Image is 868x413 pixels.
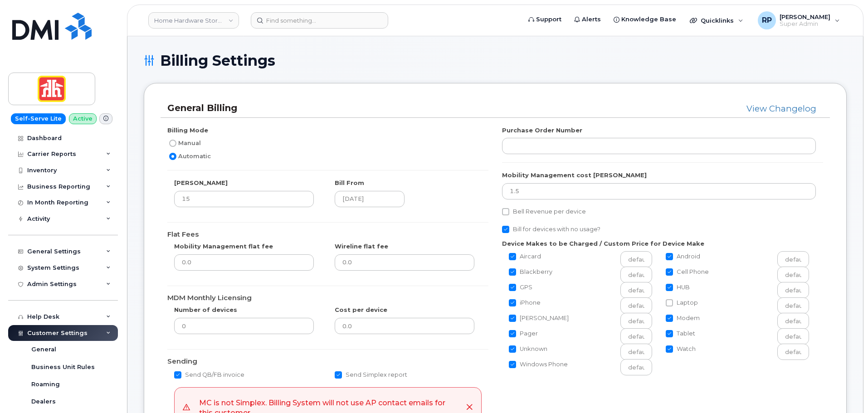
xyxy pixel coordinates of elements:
[509,282,532,293] label: GPS
[502,171,647,180] label: Mobility Management cost [PERSON_NAME]
[777,297,809,314] input: Laptop
[335,369,407,380] label: Send Simplex report
[666,253,673,260] input: Android
[167,151,211,162] label: Automatic
[666,328,695,339] label: Tablet
[174,306,237,314] label: Number of devices
[777,344,809,360] input: Watch
[509,361,516,368] input: Windows Phone
[502,208,509,215] input: Bell Revenue per device
[666,284,673,291] input: HUB
[620,344,652,360] input: Unknown
[746,103,816,114] a: View Changelog
[502,239,704,248] label: Device Makes to be Charged / Custom Price for Device Make
[167,294,488,302] h4: MDM Monthly Licensing
[777,328,809,345] input: Tablet
[167,231,488,238] h4: Flat Fees
[509,253,516,260] input: Aircard
[509,268,516,276] input: Blackberry
[169,153,176,160] input: Automatic
[167,138,201,149] label: Manual
[777,313,809,329] input: Modem
[666,315,673,322] input: Modem
[620,313,652,329] input: [PERSON_NAME]
[777,282,809,298] input: HUB
[666,267,709,277] label: Cell Phone
[777,251,809,267] input: Android
[502,206,586,217] label: Bell Revenue per device
[335,371,342,379] input: Send Simplex report
[509,284,516,291] input: GPS
[666,344,696,355] label: Watch
[509,313,569,324] label: [PERSON_NAME]
[509,315,516,322] input: [PERSON_NAME]
[666,268,673,276] input: Cell Phone
[509,328,538,339] label: Pager
[509,344,547,355] label: Unknown
[509,359,568,370] label: Windows Phone
[502,224,600,235] label: Bill for devices with no usage?
[620,267,652,283] input: Blackberry
[509,267,552,277] label: Blackberry
[666,345,673,353] input: Watch
[174,369,244,380] label: Send QB/FB invoice
[509,345,516,353] input: Unknown
[666,251,700,262] label: Android
[502,126,582,135] label: Purchase Order Number
[144,53,847,68] h1: Billing Settings
[620,359,652,375] input: Windows Phone
[666,297,698,308] label: Laptop
[174,242,273,251] label: Mobility Management flat fee
[169,140,176,147] input: Manual
[509,251,541,262] label: Aircard
[620,328,652,345] input: Pager
[335,179,364,187] label: Bill From
[335,242,388,251] label: Wireline flat fee
[509,297,541,308] label: iPhone
[335,306,387,314] label: Cost per device
[620,297,652,314] input: iPhone
[509,299,516,306] input: iPhone
[167,126,208,135] label: Billing Mode
[502,226,509,233] input: Bill for devices with no usage?
[620,251,652,267] input: Aircard
[174,371,181,379] input: Send QB/FB invoice
[174,179,228,187] label: [PERSON_NAME]
[620,282,652,298] input: GPS
[509,330,516,337] input: Pager
[666,299,673,306] input: Laptop
[777,267,809,283] input: Cell Phone
[666,330,673,337] input: Tablet
[666,313,700,324] label: Modem
[666,282,690,293] label: HUB
[167,102,540,114] h3: General Billing
[167,358,488,365] h4: Sending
